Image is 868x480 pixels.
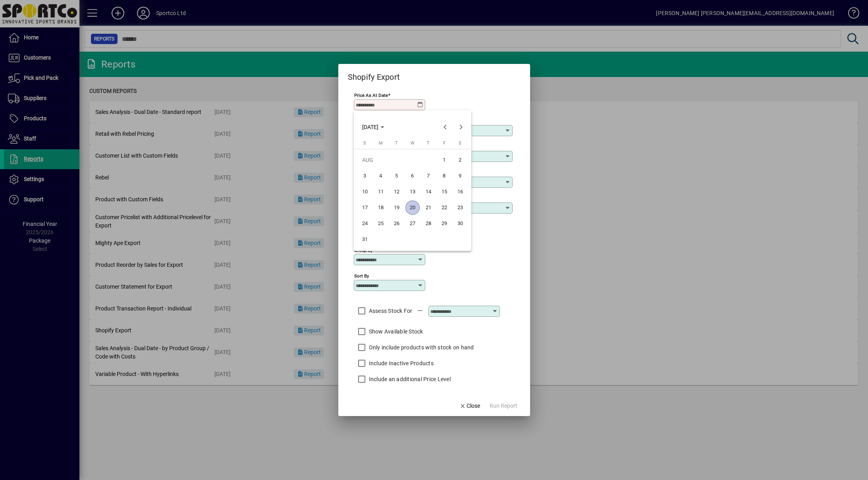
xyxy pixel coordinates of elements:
[420,184,436,200] button: Thu Aug 14 2025
[358,232,372,247] span: 31
[389,168,405,184] button: Tue Aug 05 2025
[357,168,373,184] button: Sun Aug 03 2025
[389,216,405,231] button: Tue Aug 26 2025
[395,141,398,146] span: T
[420,168,436,184] button: Thu Aug 07 2025
[379,141,383,146] span: M
[437,169,451,183] span: 8
[427,141,430,146] span: T
[405,168,420,184] button: Wed Aug 06 2025
[358,200,372,215] span: 17
[453,200,467,215] span: 23
[452,168,468,184] button: Sat Aug 09 2025
[453,169,467,183] span: 9
[373,168,389,184] button: Mon Aug 04 2025
[390,216,404,231] span: 26
[405,169,420,183] span: 6
[373,184,389,200] button: Mon Aug 11 2025
[405,185,420,199] span: 13
[452,152,468,168] button: Sat Aug 02 2025
[357,231,373,247] button: Sun Aug 31 2025
[436,200,452,216] button: Fri Aug 22 2025
[436,216,452,231] button: Fri Aug 29 2025
[357,200,373,216] button: Sun Aug 17 2025
[436,152,452,168] button: Fri Aug 01 2025
[358,169,372,183] span: 3
[390,185,404,199] span: 12
[389,184,405,200] button: Tue Aug 12 2025
[357,216,373,231] button: Sun Aug 24 2025
[452,200,468,216] button: Sat Aug 23 2025
[421,200,436,215] span: 21
[437,153,451,167] span: 1
[373,216,389,231] button: Mon Aug 25 2025
[436,168,452,184] button: Fri Aug 08 2025
[411,141,415,146] span: W
[405,200,420,215] span: 20
[453,153,467,167] span: 2
[453,216,467,231] span: 30
[436,184,452,200] button: Fri Aug 15 2025
[405,216,420,231] button: Wed Aug 27 2025
[389,200,405,216] button: Tue Aug 19 2025
[453,185,467,199] span: 16
[390,169,404,183] span: 5
[405,184,420,200] button: Wed Aug 13 2025
[437,119,453,135] button: Previous month
[357,184,373,200] button: Sun Aug 10 2025
[374,185,388,199] span: 11
[362,124,378,130] span: [DATE]
[452,184,468,200] button: Sat Aug 16 2025
[373,200,389,216] button: Mon Aug 18 2025
[420,200,436,216] button: Thu Aug 21 2025
[390,200,404,215] span: 19
[405,200,420,216] button: Wed Aug 20 2025
[437,200,451,215] span: 22
[405,216,420,231] span: 27
[359,120,388,134] button: Choose month and year
[374,216,388,231] span: 25
[357,152,436,168] td: AUG
[363,141,366,146] span: S
[437,185,451,199] span: 15
[452,216,468,231] button: Sat Aug 30 2025
[437,216,451,231] span: 29
[421,169,436,183] span: 7
[459,141,461,146] span: S
[443,141,446,146] span: F
[374,169,388,183] span: 4
[374,200,388,215] span: 18
[421,185,436,199] span: 14
[420,216,436,231] button: Thu Aug 28 2025
[358,185,372,199] span: 10
[453,119,469,135] button: Next month
[421,216,436,231] span: 28
[358,216,372,231] span: 24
